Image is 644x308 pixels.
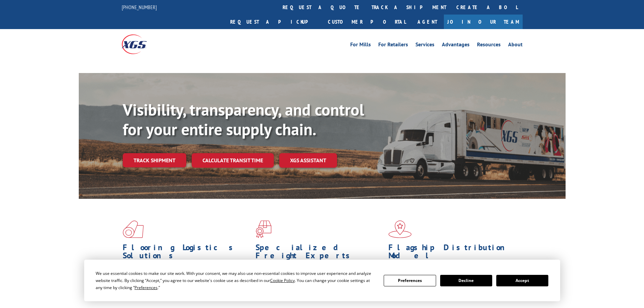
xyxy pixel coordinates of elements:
[84,260,560,301] div: Cookie Consent Prompt
[477,42,501,49] a: Resources
[123,99,364,140] b: Visibility, transparency, and control for your entire supply chain.
[350,42,371,49] a: For Mills
[135,285,158,290] span: Preferences
[256,220,271,238] img: xgs-icon-focused-on-flooring-red
[384,275,436,286] button: Preferences
[388,243,516,263] h1: Flagship Distribution Model
[225,15,323,29] a: Request a pickup
[279,153,337,168] a: XGS ASSISTANT
[378,42,408,49] a: For Retailers
[440,275,492,286] button: Decline
[123,243,251,263] h1: Flooring Logistics Solutions
[122,4,157,10] a: [PHONE_NUMBER]
[323,15,411,29] a: Customer Portal
[388,220,412,238] img: xgs-icon-flagship-distribution-model-red
[270,278,295,283] span: Cookie Policy
[123,153,186,167] a: Track shipment
[411,15,444,29] a: Agent
[256,243,383,263] h1: Specialized Freight Experts
[192,153,274,168] a: Calculate transit time
[496,275,548,286] button: Accept
[508,42,523,49] a: About
[123,220,144,238] img: xgs-icon-total-supply-chain-intelligence-red
[96,270,376,291] div: We use essential cookies to make our site work. With your consent, we may also use non-essential ...
[442,42,470,49] a: Advantages
[444,15,523,29] a: Join Our Team
[415,42,434,49] a: Services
